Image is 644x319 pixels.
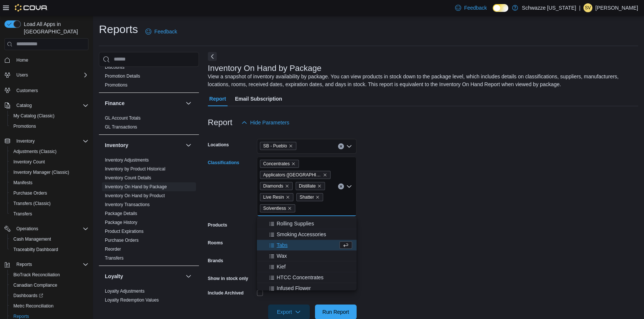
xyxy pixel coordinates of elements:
[7,111,91,121] button: My Catalog (Classic)
[13,55,88,65] span: Home
[13,71,88,79] span: Users
[10,111,58,120] a: My Catalog (Classic)
[13,236,51,242] span: Cash Management
[105,115,141,121] a: GL Account Totals
[10,245,88,254] span: Traceabilty Dashboard
[522,3,576,12] p: Schwazze [US_STATE]
[13,56,31,65] a: Home
[105,184,167,189] a: Inventory On Hand by Package
[10,209,88,218] span: Transfers
[13,71,31,79] button: Users
[13,149,57,154] span: Adjustments (Classic)
[260,142,296,150] span: SB - Pueblo
[277,284,311,292] span: Infused Flower
[493,4,508,12] input: Dark Mode
[10,122,88,131] span: Promotions
[105,141,128,149] h3: Inventory
[13,137,38,146] button: Inventory
[13,123,36,129] span: Promotions
[105,82,128,88] a: Promotions
[13,272,60,278] span: BioTrack Reconciliation
[208,290,244,296] label: Include Archived
[257,240,357,251] button: Tabs
[452,0,490,15] a: Feedback
[105,255,123,261] span: Transfers
[10,189,88,198] span: Purchase Orders
[595,3,638,12] p: [PERSON_NAME]
[105,193,165,198] a: Inventory On Hand by Product
[296,182,325,190] span: Distillate
[257,283,357,294] button: Infused Flower
[105,211,137,217] span: Package Details
[105,100,183,107] button: Finance
[1,85,91,95] button: Customers
[1,224,91,234] button: Operations
[105,166,165,172] span: Inventory by Product Historical
[7,280,91,290] button: Canadian Compliance
[13,86,41,95] a: Customers
[10,245,61,254] a: Traceabilty Dashboard
[296,193,323,201] span: Shatter
[13,211,32,217] span: Transfers
[263,171,321,179] span: Applicators ([GEOGRAPHIC_DATA])
[105,73,140,79] span: Promotion Details
[10,281,88,290] span: Canadian Compliance
[99,63,199,92] div: Discounts & Promotions
[105,288,145,294] span: Loyalty Adjustments
[263,193,284,201] span: Live Resin
[16,138,35,144] span: Inventory
[257,218,357,229] button: Rolling Supplies
[1,70,91,80] button: Users
[13,201,51,206] span: Transfers (Classic)
[1,136,91,146] button: Inventory
[99,287,199,307] div: Loyalty
[10,122,39,131] a: Promotions
[10,189,50,198] a: Purchase Orders
[15,4,48,12] img: Cova
[277,274,323,281] span: HTCC Concentrates
[285,184,289,188] button: Remove Diamonds from selection in this group
[105,219,137,225] span: Package History
[13,137,88,146] span: Inventory
[260,204,295,212] span: Solventless
[105,65,125,70] a: Discounts
[263,182,283,190] span: Diamonds
[10,199,54,208] a: Transfers (Classic)
[277,252,287,260] span: Wax
[10,281,60,290] a: Canadian Compliance
[579,3,580,12] p: |
[7,209,91,219] button: Transfers
[260,171,331,179] span: Applicators (Syringe)
[7,188,91,198] button: Purchase Orders
[13,113,55,119] span: My Catalog (Classic)
[7,146,91,157] button: Adjustments (Classic)
[105,184,167,190] span: Inventory On Hand by Package
[10,168,88,177] span: Inventory Manager (Classic)
[7,244,91,255] button: Traceabilty Dashboard
[142,24,180,39] a: Feedback
[7,234,91,244] button: Cash Management
[7,178,91,188] button: Manifests
[105,297,159,303] a: Loyalty Redemption Values
[105,64,125,70] span: Discounts
[208,142,229,148] label: Locations
[184,99,193,108] button: Finance
[585,3,591,12] span: SV
[317,184,322,188] button: Remove Distillate from selection in this group
[323,173,327,177] button: Remove Applicators (Syringe) from selection in this group
[105,237,139,243] span: Purchase Orders
[208,118,232,127] h3: Report
[277,263,286,270] span: Kief
[257,272,357,283] button: HTCC Concentrates
[235,91,282,106] span: Email Subscription
[99,156,199,266] div: Inventory
[10,235,54,244] a: Cash Management
[277,241,288,249] span: Tabs
[10,147,59,156] a: Adjustments (Classic)
[105,228,144,234] span: Product Expirations
[105,273,183,280] button: Loyalty
[7,167,91,178] button: Inventory Manager (Classic)
[10,157,88,166] span: Inventory Count
[300,193,314,201] span: Shatter
[263,142,287,150] span: SB - Pueblo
